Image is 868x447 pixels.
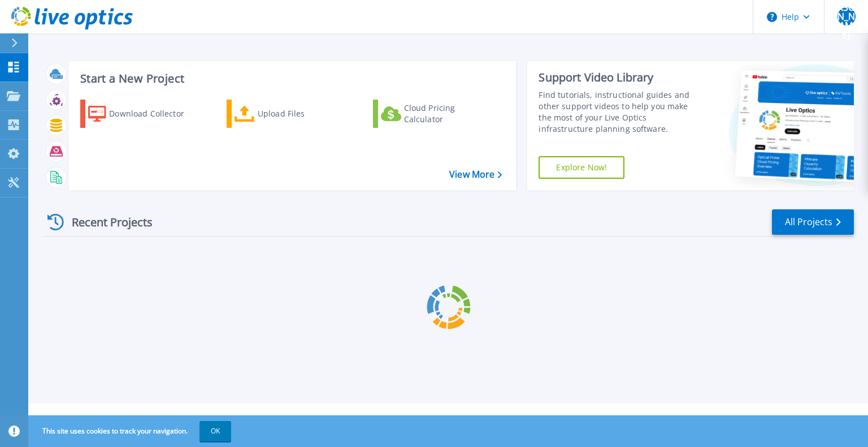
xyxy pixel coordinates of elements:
[109,102,199,125] div: Download Collector
[539,156,624,179] a: Explore Now!
[539,70,702,85] div: Support Video Library
[772,209,854,235] a: All Projects
[199,421,231,441] button: OK
[539,89,702,135] div: Find tutorials, instructional guides and other support videos to help you make the most of your L...
[80,72,502,85] h3: Start a New Project
[80,100,206,128] a: Download Collector
[44,208,168,236] div: Recent Projects
[449,169,502,180] a: View More
[258,102,348,125] div: Upload Files
[227,100,353,128] a: Upload Files
[31,421,231,441] span: This site uses cookies to track your navigation.
[373,100,499,128] a: Cloud Pricing Calculator
[404,102,494,125] div: Cloud Pricing Calculator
